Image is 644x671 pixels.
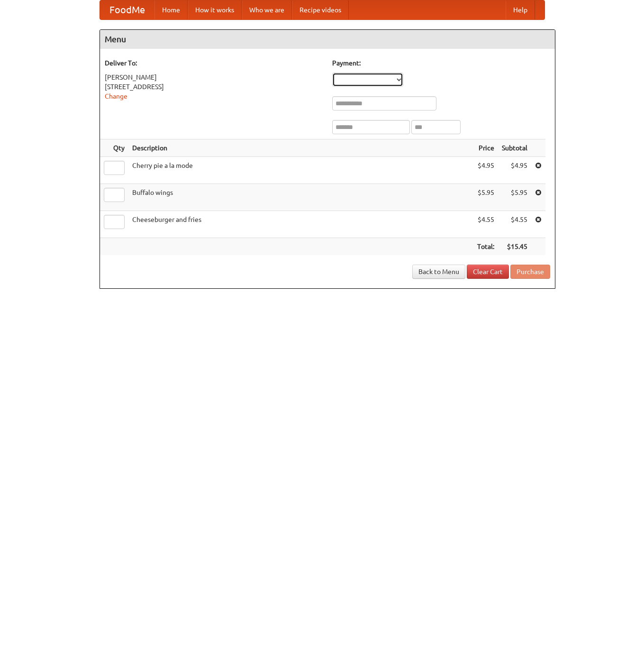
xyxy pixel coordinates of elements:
[105,58,323,68] h5: Deliver To:
[498,211,531,238] td: $4.55
[128,184,473,211] td: Buffalo wings
[473,184,498,211] td: $5.95
[412,265,465,279] a: Back to Menu
[100,30,555,49] h4: Menu
[506,0,535,19] a: Help
[154,0,188,19] a: Home
[473,211,498,238] td: $4.55
[100,139,128,157] th: Qty
[498,157,531,184] td: $4.95
[292,0,349,19] a: Recipe videos
[242,0,292,19] a: Who we are
[473,157,498,184] td: $4.95
[473,139,498,157] th: Price
[105,92,127,100] a: Change
[473,238,498,256] th: Total:
[128,157,473,184] td: Cherry pie a la mode
[128,211,473,238] td: Cheeseburger and fries
[128,139,473,157] th: Description
[105,73,323,82] div: [PERSON_NAME]
[510,265,550,279] button: Purchase
[498,139,531,157] th: Subtotal
[188,0,242,19] a: How it works
[100,0,154,19] a: FoodMe
[467,265,509,279] a: Clear Cart
[105,82,323,92] div: [STREET_ADDRESS]
[498,184,531,211] td: $5.95
[332,58,550,68] h5: Payment:
[498,238,531,256] th: $15.45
